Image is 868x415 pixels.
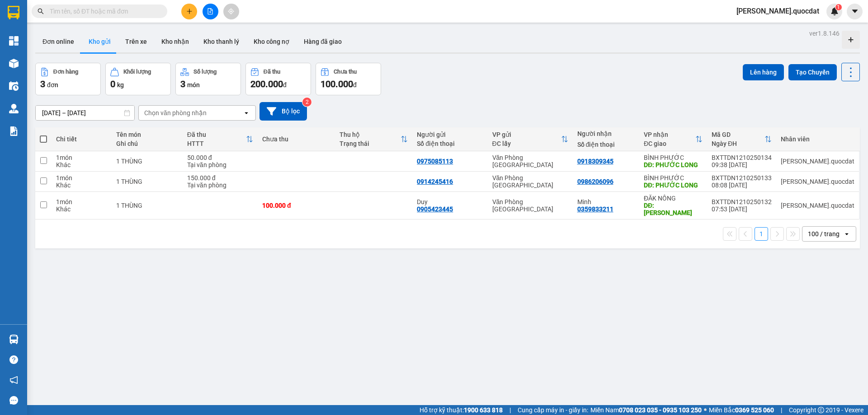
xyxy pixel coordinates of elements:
th: Toggle SortBy [639,127,707,151]
div: 0359833211 [577,205,613,213]
th: Toggle SortBy [335,127,412,151]
div: Người gửi [417,131,483,138]
div: simon.quocdat [781,158,854,165]
div: Khác [56,205,107,213]
button: plus [181,4,197,19]
span: Miền Bắc [709,405,774,415]
button: Hàng đã giao [297,31,349,52]
div: Đã thu [264,69,280,75]
div: Số điện thoại [417,140,483,147]
div: 0914245416 [417,178,453,185]
div: 1 món [56,198,107,205]
div: Khác [56,182,107,189]
div: Đơn hàng [53,69,78,75]
div: ĐĂK NÔNG [644,195,703,202]
span: caret-down [851,7,859,15]
div: simon.quocdat [781,178,854,185]
div: simon.quocdat [781,202,854,209]
span: | [781,405,782,415]
div: Chi tiết [56,135,107,143]
img: warehouse-icon [9,59,19,68]
div: DĐ: PHƯỚC LONG [644,182,703,189]
div: Chọn văn phòng nhận [144,108,207,117]
div: Trạng thái [340,140,401,147]
span: question-circle [9,355,18,364]
button: Bộ lọc [259,102,307,121]
span: 200.000 [250,79,283,89]
div: Tạo kho hàng mới [842,31,860,49]
span: món [187,81,200,89]
th: Toggle SortBy [183,127,258,151]
div: Số lượng [193,69,217,75]
div: Tên món [116,131,178,138]
button: Kho công nợ [246,31,297,52]
div: BXTTDN1210250134 [712,154,772,161]
input: Tìm tên, số ĐT hoặc mã đơn [50,6,156,16]
div: Văn Phòng [GEOGRAPHIC_DATA] [492,154,568,168]
strong: 0369 525 060 [735,406,774,414]
input: Select a date range. [36,106,134,120]
img: dashboard-icon [9,36,19,46]
span: notification [9,376,18,384]
span: ⚪️ [704,408,707,412]
div: Thu hộ [340,131,401,138]
div: 0986206096 [577,178,613,185]
th: Toggle SortBy [707,127,776,151]
div: 1 THÙNG [116,202,178,209]
div: Số điện thoại [577,141,635,148]
button: Lên hàng [743,64,784,80]
button: aim [223,4,239,19]
span: 3 [180,79,185,89]
sup: 1 [835,4,842,10]
span: đ [283,81,287,89]
div: BÌNH PHƯỚC [644,174,703,182]
div: 50.000 đ [187,154,253,161]
div: Tại văn phòng [187,161,253,168]
div: VP nhận [644,131,695,138]
span: đ [353,81,357,89]
div: DĐ: NAM NIA [644,202,703,216]
div: BÌNH PHƯỚC [644,154,703,161]
span: [PERSON_NAME].quocdat [729,5,826,17]
div: 07:53 [DATE] [712,205,772,213]
img: solution-icon [9,126,19,136]
div: BXTTDN1210250132 [712,198,772,205]
div: Ghi chú [116,140,178,147]
div: 100.000 đ [262,202,330,209]
span: | [509,405,511,415]
div: BXTTDN1210250133 [712,174,772,182]
div: Chưa thu [262,135,330,143]
div: Nhân viên [781,135,854,143]
button: Kho nhận [154,31,196,52]
div: 150.000 đ [187,174,253,182]
th: Toggle SortBy [488,127,573,151]
button: Trên xe [118,31,154,52]
div: Người nhận [577,130,635,137]
div: VP gửi [492,131,561,138]
span: file-add [207,8,213,14]
svg: open [843,230,850,238]
div: Khối lượng [123,69,151,75]
span: 100.000 [321,79,353,89]
div: 0918309345 [577,158,613,165]
img: logo-vxr [8,6,19,19]
img: warehouse-icon [9,81,19,91]
button: Đơn online [35,31,81,52]
div: 0975085113 [417,158,453,165]
div: 1 THÙNG [116,178,178,185]
div: Đã thu [187,131,246,138]
span: 3 [40,79,45,89]
div: 1 món [56,174,107,182]
div: Duy [417,198,483,205]
button: caret-down [847,4,863,19]
svg: open [243,109,250,117]
span: BXTTDN1210250134 [96,61,173,70]
span: 0906 477 911 [68,39,94,56]
div: 09:38 [DATE] [712,161,772,168]
div: DĐ: PHƯỚC LONG [644,161,703,168]
span: copyright [818,407,824,413]
button: Đã thu200.000đ [245,63,311,95]
button: Khối lượng0kg [105,63,171,95]
img: logo [4,39,67,70]
span: 0 [110,79,115,89]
